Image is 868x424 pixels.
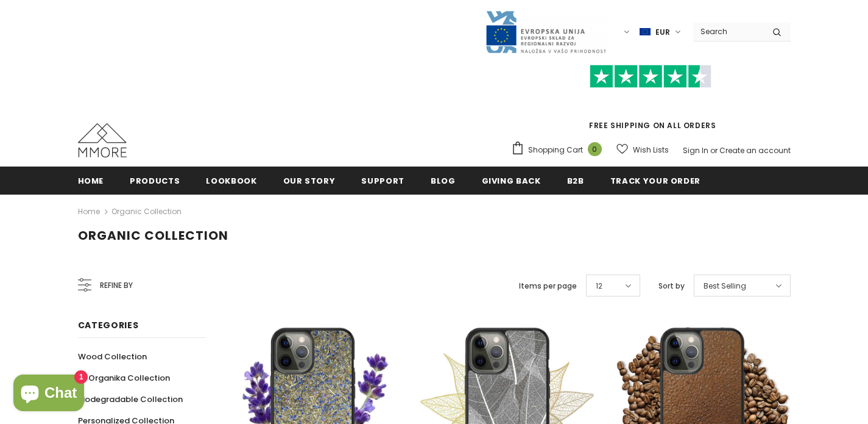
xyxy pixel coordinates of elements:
[485,26,607,37] a: Javni Razpis
[78,346,147,367] a: Wood Collection
[283,167,336,194] a: Our Story
[610,167,700,194] a: Track your order
[78,123,127,157] img: MMORE Cases
[482,175,541,187] span: Giving back
[78,319,139,331] span: Categories
[655,26,670,38] span: EUR
[361,167,404,194] a: support
[511,70,791,131] span: FREE SHIPPING ON ALL ORDERS
[528,144,583,156] span: Shopping Cart
[567,167,584,194] a: B2B
[111,206,182,217] a: Organic Collection
[610,175,700,187] span: Track your order
[519,280,577,292] label: Items per page
[78,227,228,244] span: Organic Collection
[431,175,456,187] span: Blog
[596,280,602,292] span: 12
[693,23,763,40] input: Search Site
[78,351,147,362] span: Wood Collection
[283,175,336,187] span: Our Story
[78,204,100,219] a: Home
[658,280,685,292] label: Sort by
[78,389,183,410] a: Biodegradable Collection
[485,10,607,54] img: Javni Razpis
[567,175,584,187] span: B2B
[130,167,180,194] a: Products
[616,139,669,160] a: Wish Lists
[683,145,708,156] a: Sign In
[719,145,791,156] a: Create an account
[431,167,456,194] a: Blog
[704,280,746,292] span: Best Selling
[206,175,256,187] span: Lookbook
[361,175,404,187] span: support
[88,372,170,384] span: Organika Collection
[130,175,180,187] span: Products
[590,65,711,88] img: Trust Pilot Stars
[10,375,88,414] inbox-online-store-chat: Shopify online store chat
[511,88,791,120] iframe: Customer reviews powered by Trustpilot
[78,367,170,389] a: Organika Collection
[588,142,602,156] span: 0
[206,167,256,194] a: Lookbook
[78,393,183,405] span: Biodegradable Collection
[511,141,608,159] a: Shopping Cart 0
[100,279,133,292] span: Refine by
[633,144,669,156] span: Wish Lists
[710,145,718,156] span: or
[78,167,104,194] a: Home
[482,167,541,194] a: Giving back
[78,175,104,187] span: Home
